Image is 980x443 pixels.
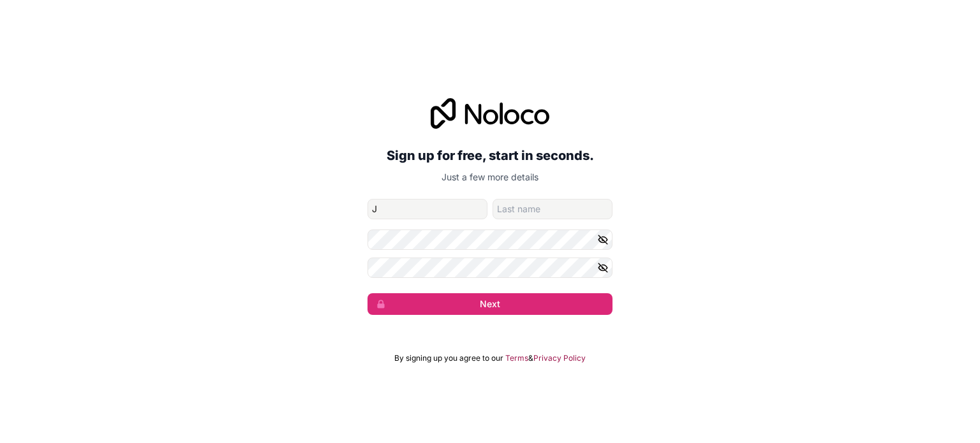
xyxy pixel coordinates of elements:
input: Password [367,229,612,250]
input: given-name [367,199,487,219]
h2: Sign up for free, start in seconds. [367,144,612,167]
button: Next [367,293,612,315]
input: Confirm password [367,258,612,278]
a: Terms [505,353,528,363]
span: & [528,353,533,363]
span: By signing up you agree to our [394,353,503,363]
p: Just a few more details [367,171,612,184]
a: Privacy Policy [533,353,586,363]
input: family-name [493,199,612,219]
